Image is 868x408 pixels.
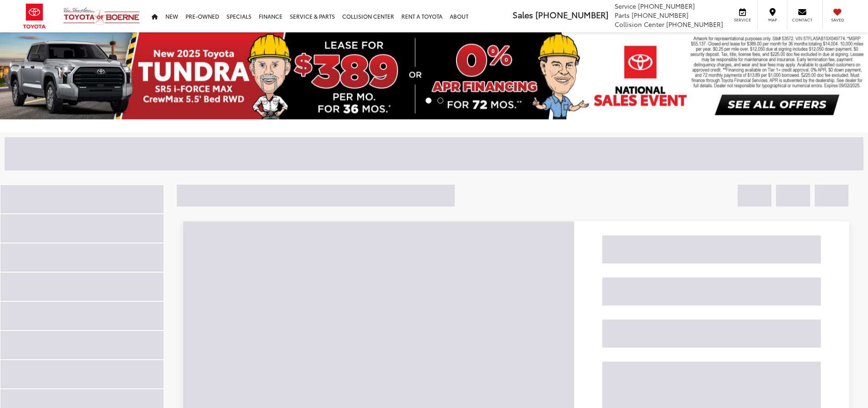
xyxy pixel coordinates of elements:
span: Saved [827,17,847,23]
span: [PHONE_NUMBER] [638,1,695,10]
img: Vic Vaughan Toyota of Boerne [63,7,140,26]
span: Service [732,17,753,23]
span: [PHONE_NUMBER] [666,20,723,29]
span: Collision Center [615,20,664,29]
span: Sales [513,9,533,21]
span: Contact [792,17,812,23]
span: Parts [615,10,630,20]
span: [PHONE_NUMBER] [632,10,688,20]
span: Service [615,1,636,10]
span: Map [762,17,782,23]
span: [PHONE_NUMBER] [535,9,608,21]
